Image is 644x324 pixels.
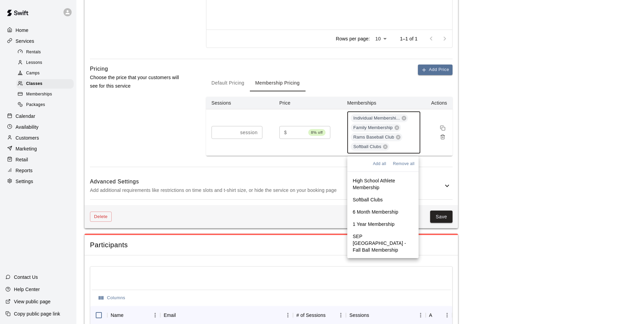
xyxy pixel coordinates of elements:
[16,68,76,79] a: Camps
[392,159,416,169] button: Remove all
[369,310,379,320] button: Sort
[5,25,71,35] a: Home
[342,97,426,109] th: Memberships
[5,165,71,176] a: Reports
[5,155,71,165] a: Retail
[336,35,370,42] p: Rows per page:
[433,310,442,320] button: Sort
[16,89,76,100] a: Memberships
[16,38,34,44] p: Services
[353,196,383,203] p: Softball Clubs
[372,34,389,44] div: 10
[90,212,112,222] button: Delete
[26,80,42,87] span: Classes
[14,286,40,293] p: Help Center
[326,310,335,320] button: Sort
[97,293,127,303] button: Select columns
[26,70,40,77] span: Camps
[5,111,71,121] a: Calendar
[206,97,274,109] th: Sessions
[353,221,394,228] p: 1 Year Membership
[90,186,443,195] p: Add additional requirements like restrictions on time slots and t-shirt size, or hide the service...
[16,79,74,89] div: Classes
[16,145,37,152] p: Marketing
[124,310,133,320] button: Sort
[26,102,45,108] span: Packages
[16,90,74,99] div: Memberships
[274,97,342,109] th: Price
[416,310,426,320] button: Menu
[351,114,408,122] div: Individual Membershi...
[14,298,51,305] p: View public page
[5,133,71,143] a: Customers
[14,310,60,317] p: Copy public page link
[206,75,250,91] button: Default Pricing
[16,57,76,68] a: Lessons
[176,310,185,320] button: Sort
[16,48,74,57] div: Rentals
[14,274,38,281] p: Contact Us
[26,59,42,66] span: Lessons
[351,134,397,141] span: Rams Baseball Club
[16,100,76,110] a: Packages
[351,143,389,151] div: Softball Clubs
[426,97,453,109] th: Actions
[240,129,257,136] p: session
[5,176,71,186] a: Settings
[400,35,418,42] p: 1–1 of 1
[150,310,160,320] button: Menu
[418,65,453,75] button: Add Price
[90,73,184,90] p: Choose the price that your customers will see for this service
[351,124,401,132] div: Family Membership
[90,177,443,186] h6: Advanced Settings
[26,49,41,56] span: Rentals
[371,159,387,169] button: Add all
[16,79,76,89] a: Classes
[351,125,395,131] span: Family Membership
[351,115,403,122] span: Individual Membershi...
[5,144,71,154] a: Marketing
[16,134,39,141] p: Customers
[90,65,108,73] h6: Pricing
[430,211,453,223] button: Save
[353,209,398,215] p: 6 Month Membership
[90,240,453,250] span: Participants
[16,167,33,174] p: Reports
[442,310,452,320] button: Menu
[16,58,74,68] div: Lessons
[16,156,28,163] p: Retail
[308,129,326,136] span: 8% off
[16,27,29,34] p: Home
[5,122,71,132] a: Availability
[16,47,76,57] a: Rentals
[351,133,402,141] div: Rams Baseball Club
[353,177,413,191] p: High School Athlete Membership
[351,144,384,150] span: Softball Clubs
[283,310,293,320] button: Menu
[438,132,447,141] button: Remove price
[90,173,453,199] div: Advanced SettingsAdd additional requirements like restrictions on time slots and t-shirt size, or...
[336,310,346,320] button: Menu
[16,100,74,110] div: Packages
[5,36,71,46] a: Services
[16,113,35,120] p: Calendar
[250,75,305,91] button: Membership Pricing
[438,124,447,132] button: Duplicate price
[26,91,52,98] span: Memberships
[16,178,33,185] p: Settings
[16,124,39,130] p: Availability
[16,69,74,78] div: Camps
[284,129,287,136] p: $
[353,233,413,253] p: SEP [GEOGRAPHIC_DATA] - Fall Ball Membership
